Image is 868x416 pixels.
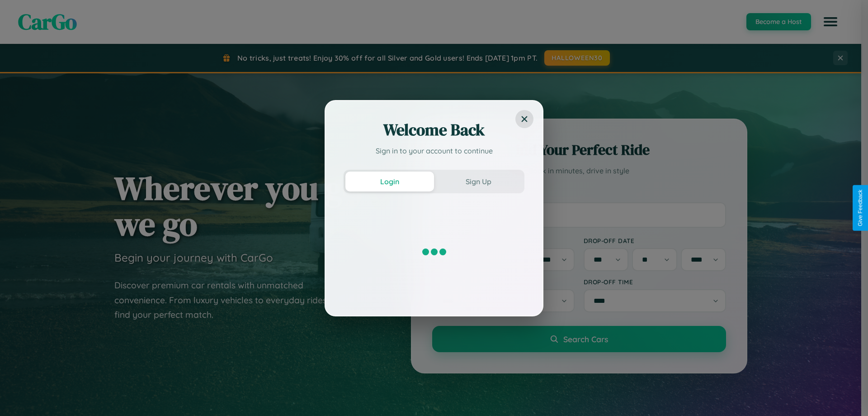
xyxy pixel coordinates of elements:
h2: Welcome Back [344,119,524,141]
iframe: Intercom live chat [9,385,31,407]
div: Give Feedback [857,190,863,226]
button: Sign Up [434,172,523,191]
p: Sign in to your account to continue [344,145,524,156]
button: Login [345,172,434,191]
